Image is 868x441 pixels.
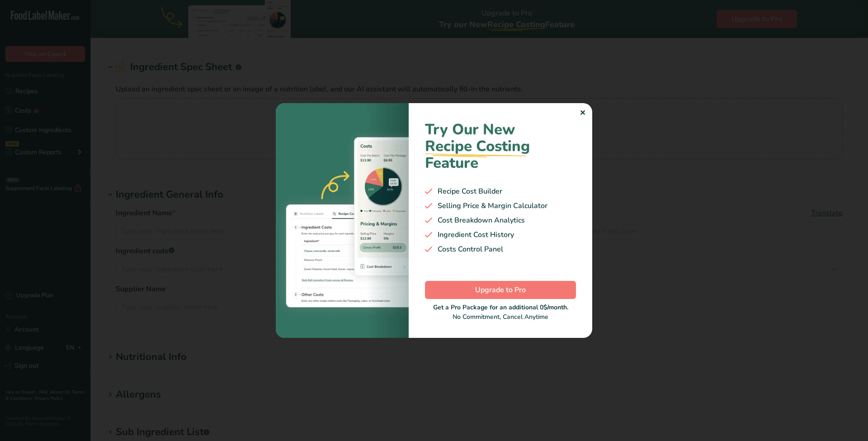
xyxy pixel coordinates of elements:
span: Recipe Costing [425,136,530,156]
div: No Commitment, Cancel Anytime [425,303,576,322]
div: Costs Control Panel [425,244,576,255]
div: Recipe Cost Builder [425,186,576,197]
div: Selling Price & Margin Calculator [425,200,576,211]
div: Get a Pro Package for an additional 0$/month. [425,303,576,312]
div: ✕ [580,108,585,119]
button: Upgrade to Pro [425,281,576,299]
h1: Try Our New Feature [425,121,576,171]
div: Ingredient Cost History [425,229,576,240]
span: Upgrade to Pro [475,285,526,295]
div: Cost Breakdown Analytics [425,215,576,226]
img: costing-image-1.bb94421.webp [276,103,409,337]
